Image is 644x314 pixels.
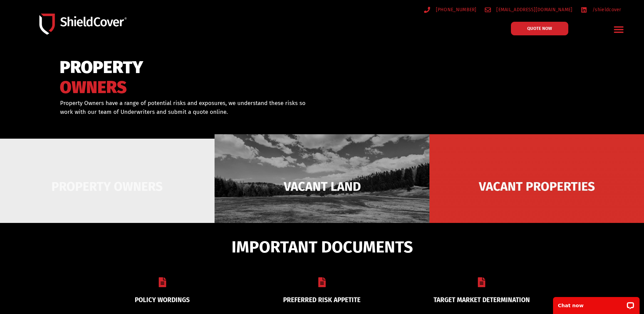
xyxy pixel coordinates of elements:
[511,22,568,35] a: QUOTE NOW
[232,241,413,254] span: IMPORTANT DOCUMENTS
[434,5,477,14] span: [PHONE_NUMBER]
[581,5,621,14] a: /shieldcover
[495,5,572,14] span: [EMAIL_ADDRESS][DOMAIN_NAME]
[39,14,127,35] img: Shield-Cover-Underwriting-Australia-logo-full
[215,134,429,239] img: Vacant Land liability cover
[424,5,477,14] a: [PHONE_NUMBER]
[591,5,621,14] span: /shieldcover
[611,21,627,37] div: Menu Toggle
[135,296,190,304] a: POLICY WORDINGS
[434,296,530,304] a: TARGET MARKET DETERMINATION
[549,293,644,314] iframe: LiveChat chat widget
[60,60,143,74] span: PROPERTY
[527,26,552,31] span: QUOTE NOW
[60,99,313,116] p: Property Owners have a range of potential risks and exposures, we understand these risks so work ...
[283,296,361,304] a: PREFERRED RISK APPETITE
[485,5,573,14] a: [EMAIL_ADDRESS][DOMAIN_NAME]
